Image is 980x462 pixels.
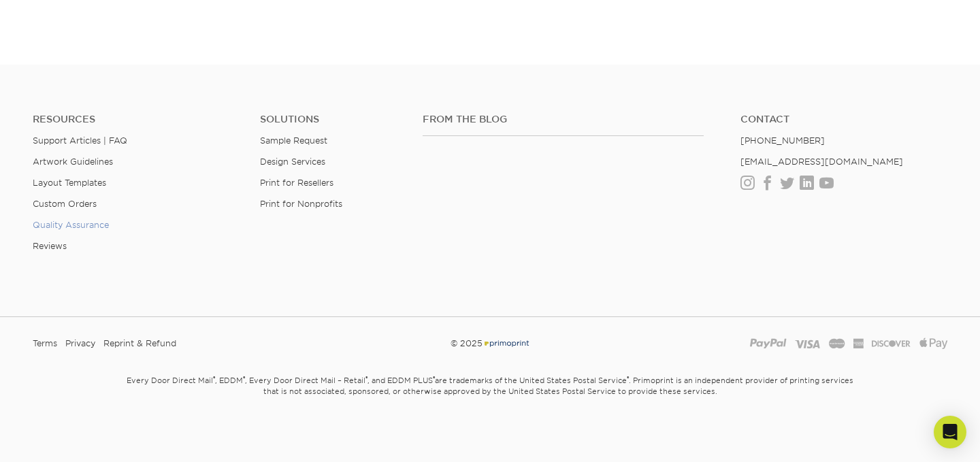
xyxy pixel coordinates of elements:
a: Print for Resellers [260,178,333,188]
sup: ® [213,375,215,382]
sup: ® [433,375,435,382]
a: Support Articles | FAQ [33,135,127,146]
a: [PHONE_NUMBER] [740,135,825,146]
a: Reprint & Refund [103,333,176,354]
div: Open Intercom Messenger [934,416,966,448]
a: Print for Nonprofits [260,199,342,209]
sup: ® [365,375,367,382]
a: Terms [33,333,57,354]
a: Design Services [260,156,325,167]
a: Sample Request [260,135,327,146]
h4: Resources [33,114,240,125]
a: Contact [740,114,947,125]
sup: ® [627,375,629,382]
h4: From the Blog [423,114,704,125]
a: Layout Templates [33,178,106,188]
a: Custom Orders [33,199,97,209]
a: Quality Assurance [33,220,109,230]
a: Privacy [65,333,95,354]
div: © 2025 [334,333,646,354]
a: Artwork Guidelines [33,156,113,167]
h4: Solutions [260,114,402,125]
sup: ® [243,375,245,382]
img: Primoprint [483,338,530,348]
a: [EMAIL_ADDRESS][DOMAIN_NAME] [740,156,903,167]
a: Reviews [33,241,67,251]
small: Every Door Direct Mail , EDDM , Every Door Direct Mail – Retail , and EDDM PLUS are trademarks of... [92,370,888,430]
